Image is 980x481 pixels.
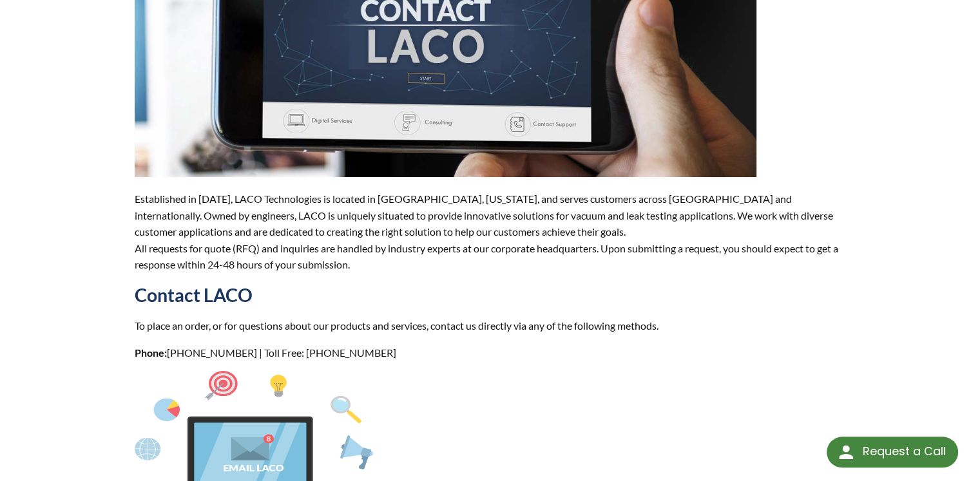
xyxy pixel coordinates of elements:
div: Request a Call [862,437,945,466]
strong: Phone: [135,346,167,359]
p: [PHONE_NUMBER] | Toll Free: [PHONE_NUMBER] [135,344,846,361]
strong: Contact LACO [135,284,253,306]
p: To place an order, or for questions about our products and services, contact us directly via any ... [135,317,846,334]
img: round button [836,442,856,462]
div: Request a Call [827,437,958,467]
p: Established in [DATE], LACO Technologies is located in [GEOGRAPHIC_DATA], [US_STATE], and serves ... [135,191,846,273]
